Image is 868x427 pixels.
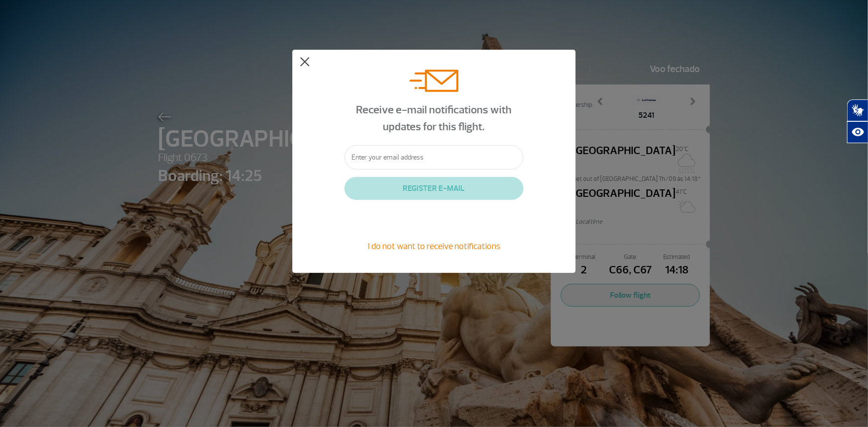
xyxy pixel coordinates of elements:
button: Abrir tradutor de língua de sinais. [847,99,868,121]
span: Receive e-mail notifications with updates for this flight. [356,103,512,134]
div: Plugin de acessibilidade da Hand Talk. [847,99,868,143]
button: REGISTER E-MAIL [345,177,523,200]
button: Abrir recursos assistivos. [847,121,868,143]
input: Enter your email address [345,145,523,170]
span: I do not want to receive notifications [368,241,500,252]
